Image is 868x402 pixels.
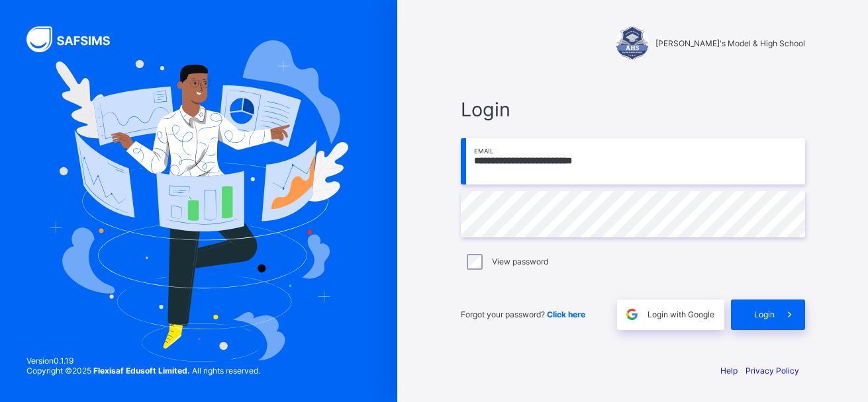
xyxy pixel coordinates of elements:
span: Login [754,309,775,319]
img: SAFSIMS Logo [26,26,126,52]
a: Click here [547,309,585,319]
a: Help [720,366,738,376]
label: View password [492,257,548,266]
a: Privacy Policy [746,366,799,376]
span: Copyright © 2025 All rights reserved. [26,366,260,376]
strong: Flexisaf Edusoft Limited. [93,366,190,376]
span: Version 0.1.19 [26,356,260,366]
img: Hero Image [49,40,348,362]
span: Forgot your password? [461,309,585,319]
img: google.396cfc9801f0270233282035f929180a.svg [624,307,640,322]
span: Login [461,98,805,121]
span: Login with Google [648,309,714,319]
span: [PERSON_NAME]'s Model & High School [655,38,805,48]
